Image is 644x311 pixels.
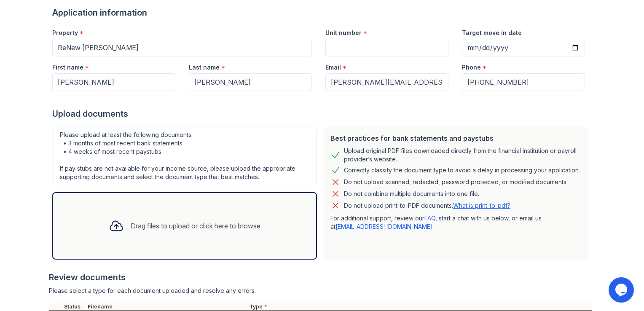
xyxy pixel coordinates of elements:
div: Upload documents [52,108,592,120]
label: Phone [462,63,481,72]
div: Upload original PDF files downloaded directly from the financial institution or payroll provider’... [344,147,582,164]
p: Do not upload print-to-PDF documents. [344,201,510,210]
div: Status [62,303,86,310]
a: What is print-to-pdf? [453,202,510,209]
label: Email [325,63,341,72]
label: First name [52,63,83,72]
div: Drag files to upload or click here to browse [131,221,260,231]
div: Filename [86,303,248,310]
div: Application information [52,7,592,19]
label: Last name [189,63,220,72]
div: Type [248,303,592,310]
label: Target move in date [462,29,522,37]
a: FAQ [424,214,435,222]
div: Please upload at least the following documents: • 3 months of most recent bank statements • 4 wee... [52,126,317,185]
iframe: chat widget [609,277,636,303]
label: Property [52,29,78,37]
div: Do not combine multiple documents into one file. [344,189,479,199]
div: Please select a type for each document uploaded and resolve any errors. [49,287,592,295]
div: Best practices for bank statements and paystubs [330,133,582,143]
div: Do not upload scanned, redacted, password protected, or modified documents. [344,177,568,187]
a: [EMAIL_ADDRESS][DOMAIN_NAME] [335,223,433,230]
p: For additional support, review our , start a chat with us below, or email us at [330,214,582,231]
div: Review documents [49,271,592,283]
label: Unit number [325,29,362,37]
div: Correctly classify the document type to avoid a delay in processing your application. [344,165,580,175]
